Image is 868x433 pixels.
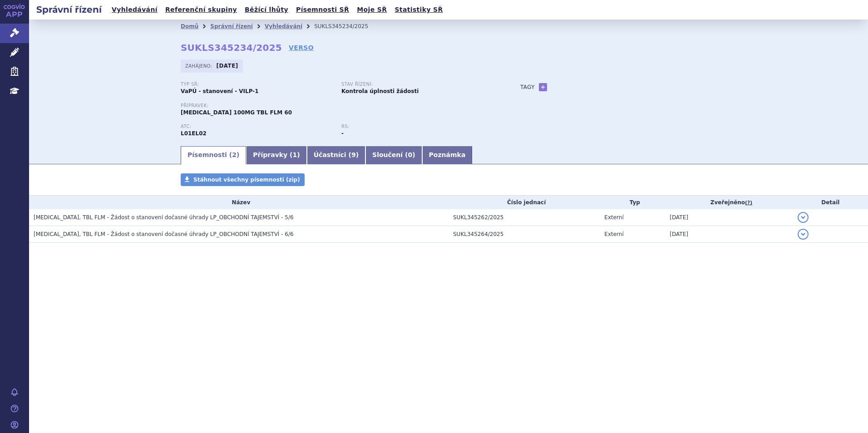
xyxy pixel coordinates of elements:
p: RS: [341,124,493,129]
strong: Kontrola úplnosti žádosti [341,88,419,94]
a: Referenční skupiny [163,4,240,16]
strong: VaPÚ - stanovení - VILP-1 [181,88,259,94]
a: Sloučení (0) [365,146,422,164]
a: Moje SŘ [354,4,390,16]
span: CALQUENCE, TBL FLM - Žádost o stanovení dočasné úhrady LP_OBCHODNÍ TAJEMSTVÍ - 5/6 [34,214,294,221]
a: Písemnosti SŘ [293,4,352,16]
a: Statistiky SŘ [392,4,445,16]
th: Detail [793,196,868,209]
h2: Správní řízení [29,3,109,16]
button: detail [798,212,809,223]
strong: AKALABRUTINIB [181,130,207,137]
a: Písemnosti (2) [181,146,246,164]
a: Přípravky (1) [246,146,306,164]
p: Typ SŘ: [181,82,332,87]
span: [MEDICAL_DATA] 100MG TBL FLM 60 [181,109,292,116]
button: detail [798,229,809,240]
span: Zahájeno: [185,62,214,69]
span: 0 [408,151,412,158]
span: 1 [293,151,297,158]
strong: [DATE] [217,63,238,69]
a: Vyhledávání [265,23,302,30]
td: SUKL345262/2025 [449,209,600,226]
th: Název [29,196,449,209]
span: Externí [604,214,623,221]
a: Stáhnout všechny písemnosti (zip) [181,173,305,186]
abbr: (?) [745,200,752,206]
h3: Tagy [520,82,535,93]
a: Správní řízení [210,23,253,30]
a: + [539,83,547,91]
p: Přípravek: [181,103,502,108]
a: Poznámka [422,146,473,164]
p: ATC: [181,124,332,129]
strong: - [341,130,344,137]
p: Stav řízení: [341,82,493,87]
span: 9 [351,151,356,158]
a: Účastníci (9) [307,146,365,164]
span: Stáhnout všechny písemnosti (zip) [193,177,300,183]
a: VERSO [289,43,314,52]
strong: SUKLS345234/2025 [181,42,282,53]
a: Vyhledávání [109,4,160,16]
th: Zveřejněno [665,196,793,209]
span: 2 [232,151,237,158]
a: Běžící lhůty [242,4,291,16]
span: CALQUENCE, TBL FLM - Žádost o stanovení dočasné úhrady LP_OBCHODNÍ TAJEMSTVÍ - 6/6 [34,231,294,237]
th: Typ [600,196,665,209]
span: Externí [604,231,623,237]
th: Číslo jednací [449,196,600,209]
td: SUKL345264/2025 [449,226,600,243]
a: Domů [181,23,198,30]
td: [DATE] [665,226,793,243]
li: SUKLS345234/2025 [314,20,380,33]
td: [DATE] [665,209,793,226]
